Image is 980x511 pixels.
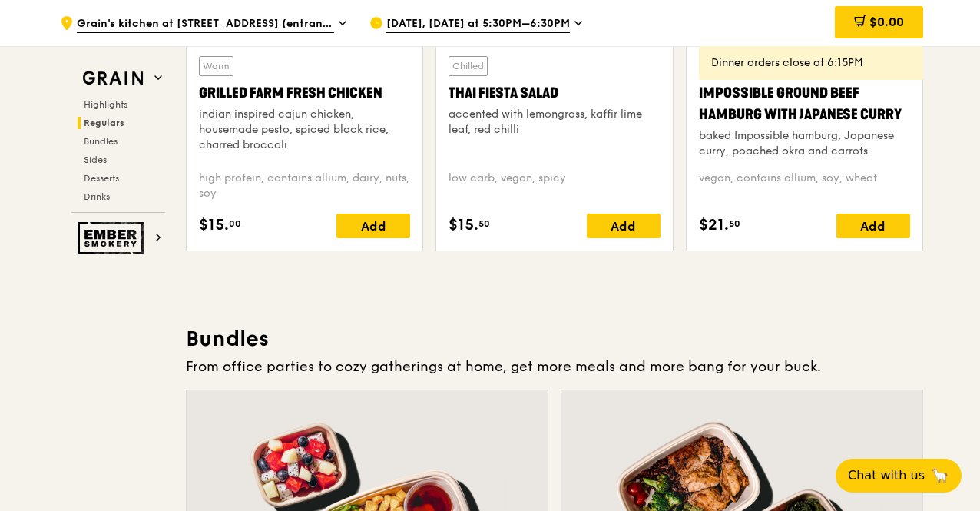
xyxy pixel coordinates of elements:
img: Grain web logo [78,65,148,92]
span: Chat with us [848,466,925,485]
span: Highlights [84,99,127,110]
span: $15. [199,214,229,237]
button: Chat with us🦙 [836,459,962,493]
div: Warm [199,56,233,76]
div: Add [836,214,910,238]
div: Chilled [449,56,488,76]
span: 00 [229,217,241,230]
div: Thai Fiesta Salad [449,82,660,104]
h3: Bundles [186,325,923,353]
div: From office parties to cozy gatherings at home, get more meals and more bang for your buck. [186,356,923,377]
span: $0.00 [869,15,904,29]
span: $15. [449,214,478,237]
div: Impossible Ground Beef Hamburg with Japanese Curry [699,82,910,125]
span: Sides [84,154,107,165]
div: Grilled Farm Fresh Chicken [199,82,410,104]
div: vegan, contains allium, soy, wheat [699,171,910,201]
span: [DATE], [DATE] at 5:30PM–6:30PM [386,16,570,33]
img: Ember Smokery web logo [78,222,148,254]
div: Add [587,214,661,238]
div: high protein, contains allium, dairy, nuts, soy [199,171,410,201]
div: Add [336,214,410,238]
div: Dinner orders close at 6:15PM [711,55,911,71]
div: baked Impossible hamburg, Japanese curry, poached okra and carrots [699,128,910,159]
span: Grain's kitchen at [STREET_ADDRESS] (entrance along [PERSON_NAME][GEOGRAPHIC_DATA]) [77,16,334,33]
span: Desserts [84,173,119,184]
div: accented with lemongrass, kaffir lime leaf, red chilli [449,107,660,138]
span: Drinks [84,191,110,202]
span: $21. [699,214,729,237]
span: Bundles [84,136,118,147]
span: Regulars [84,118,124,128]
span: 50 [478,217,490,230]
div: indian inspired cajun chicken, housemade pesto, spiced black rice, charred broccoli [199,107,410,153]
div: low carb, vegan, spicy [449,171,660,201]
span: 🦙 [931,466,949,485]
span: 50 [729,217,740,230]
